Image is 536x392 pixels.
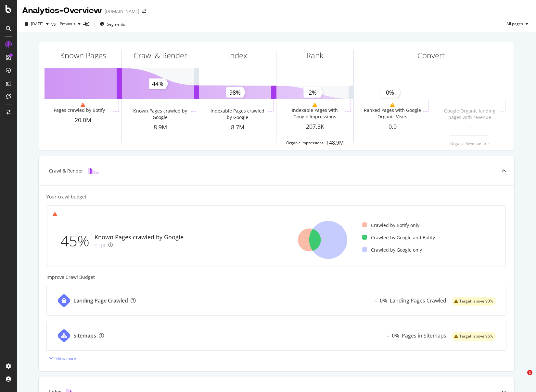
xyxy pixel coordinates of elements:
[459,334,493,338] span: Target: above 95%
[56,356,76,361] div: Show more
[452,332,496,341] div: warning label
[402,332,446,339] div: Pages in Sitemaps
[142,9,146,14] div: arrow-right-arrow-left
[49,168,83,174] div: Crawl & Render
[362,234,435,241] div: Crawled by Google and Botify
[452,297,496,306] div: warning label
[286,107,344,120] div: Indexable Pages with Google Impressions
[380,297,387,304] div: 0%
[387,335,389,337] img: Equal
[392,332,399,339] div: 0%
[105,8,139,15] div: [DOMAIN_NAME]
[46,286,506,315] a: Landing Page CrawledEqual0%Landing Pages Crawledwarning label
[228,50,247,61] div: Index
[46,353,76,363] button: Show more
[122,123,199,132] div: 8.9M
[98,242,106,249] div: 1pt
[459,299,493,303] span: Target: above 90%
[45,116,121,125] div: 20.0M
[31,21,44,27] span: 2025 Aug. 31st
[134,50,187,61] div: Crawl & Render
[208,108,266,121] div: Indexable Pages crawled by Google
[527,370,532,375] span: 1
[286,140,324,146] div: Organic Impressions
[22,19,51,29] button: [DATE]
[326,139,344,147] div: 148.9M
[95,244,97,246] img: Equal
[362,247,422,253] div: Crawled by Google only
[88,168,99,174] img: block-icon
[46,321,506,350] a: SitemapsEqual0%Pages in Sitemapswarning label
[51,21,57,27] span: vs
[73,332,96,339] div: Sitemaps
[504,21,523,27] span: All pages
[514,370,530,386] iframe: Intercom live chat
[95,233,184,242] div: Known Pages crawled by Google
[60,50,106,61] div: Known Pages
[199,123,276,132] div: 8.7M
[97,19,128,29] button: Segments
[390,297,446,304] div: Landing Pages Crawled
[306,50,324,61] div: Rank
[73,297,128,304] div: Landing Page Crawled
[54,107,105,113] div: Pages crawled by Botify
[46,194,86,200] div: Your crawl budget
[375,300,377,302] img: Equal
[60,230,95,252] div: 45%
[276,123,353,131] div: 207.3K
[107,21,125,27] span: Segments
[504,19,531,29] button: All pages
[22,5,102,16] div: Analytics - Overview
[46,274,506,280] div: Improve Crawl Budget
[57,21,75,27] span: Previous
[362,222,419,229] div: Crawled by Botify only
[131,108,189,121] div: Known Pages crawled by Google
[57,19,83,29] button: Previous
